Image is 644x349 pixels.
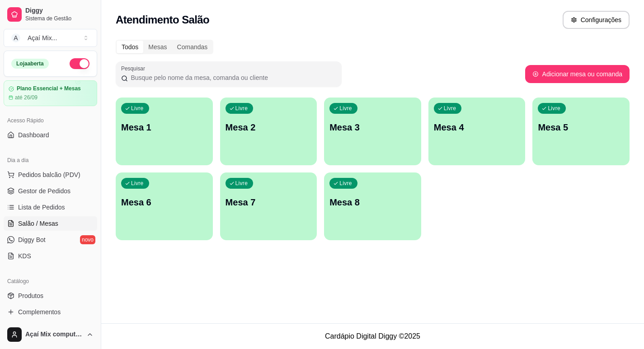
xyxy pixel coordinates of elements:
div: Loja aberta [11,59,49,69]
h2: Atendimento Salão [116,13,209,27]
button: LivreMesa 8 [324,172,421,240]
button: Alterar Status [70,58,89,69]
p: Livre [339,180,352,187]
p: Mesa 7 [226,196,312,209]
a: Diggy Botnovo [4,233,97,247]
span: Lista de Pedidos [18,203,65,212]
button: LivreMesa 2 [220,98,317,165]
p: Livre [131,105,144,112]
div: Todos [117,41,143,53]
span: Produtos [18,291,43,300]
button: Select a team [4,29,97,47]
span: A [11,33,20,42]
button: LivreMesa 6 [116,172,213,240]
p: Mesa 2 [226,121,312,134]
p: Mesa 1 [121,121,207,134]
a: Gestor de Pedidos [4,184,97,198]
p: Livre [131,180,144,187]
span: Sistema de Gestão [25,15,94,22]
article: Plano Essencial + Mesas [17,85,81,92]
a: Complementos [4,305,97,319]
div: Dia a dia [4,153,97,168]
a: Dashboard [4,128,97,142]
span: KDS [18,251,31,261]
span: Salão / Mesas [18,219,58,228]
article: até 26/09 [15,94,38,101]
p: Livre [444,105,456,112]
p: Mesa 6 [121,196,207,209]
a: Plano Essencial + Mesasaté 26/09 [4,80,97,106]
button: LivreMesa 1 [116,98,213,165]
button: Adicionar mesa ou comanda [525,65,630,83]
div: Mesas [143,41,172,53]
button: LivreMesa 4 [428,98,526,165]
p: Livre [548,105,560,112]
p: Livre [235,105,248,112]
span: Diggy [25,7,94,15]
span: Gestor de Pedidos [18,186,71,195]
div: Catálogo [4,274,97,289]
div: Comandas [172,41,213,53]
label: Pesquisar [121,65,148,72]
a: Lista de Pedidos [4,200,97,214]
a: KDS [4,249,97,263]
footer: Cardápio Digital Diggy © 2025 [101,323,644,349]
button: LivreMesa 5 [532,98,630,165]
span: Complementos [18,307,61,316]
p: Mesa 8 [329,196,416,209]
p: Livre [339,105,352,112]
p: Mesa 3 [329,121,416,134]
a: Salão / Mesas [4,216,97,231]
button: Pedidos balcão (PDV) [4,168,97,182]
span: Diggy Bot [18,235,46,244]
button: Configurações [563,11,630,29]
span: Dashboard [18,130,49,140]
a: DiggySistema de Gestão [4,4,97,25]
div: Açaí Mix ... [28,33,57,42]
div: Acesso Rápido [4,113,97,128]
a: Produtos [4,289,97,303]
button: Açaí Mix computador [4,324,97,345]
p: Livre [235,180,248,187]
span: Açaí Mix computador [25,330,83,339]
button: LivreMesa 7 [220,172,317,240]
p: Mesa 4 [434,121,520,134]
button: LivreMesa 3 [324,98,421,165]
p: Mesa 5 [538,121,624,134]
input: Pesquisar [128,73,336,82]
span: Pedidos balcão (PDV) [18,170,80,179]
